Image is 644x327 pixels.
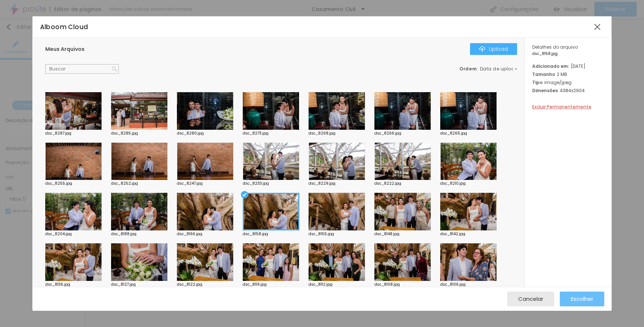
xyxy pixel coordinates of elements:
div: 2 MB [532,71,605,77]
div: dsc_8155.jpg [309,232,365,236]
span: Meus Arquivos [45,45,85,53]
span: Excluir Permanentemente [532,104,591,110]
div: dsc_8136.jpg [45,283,102,286]
span: Ordem [459,66,477,72]
div: dsc_8266.jpg [374,132,431,135]
div: dsc_8229.jpg [309,182,365,185]
img: Icone [112,66,117,72]
span: Adicionado em: [532,63,569,69]
button: Escolher [560,292,604,306]
div: [DATE] [532,63,605,69]
div: dsc_8285.jpg [111,132,168,135]
button: IconeUpload [470,43,517,55]
input: Buscar [45,64,119,74]
div: dsc_8106.jpg [440,283,497,286]
div: dsc_8108.jpg [374,283,431,286]
div: dsc_8280.jpg [177,132,234,135]
div: dsc_8204.jpg [45,232,102,236]
div: dsc_8273.jpg [243,132,299,135]
span: Detalhes do arquivo [532,44,578,50]
span: Cancelar [518,296,543,302]
span: Escolher [571,296,593,302]
div: dsc_8265.jpg [440,132,497,135]
div: dsc_8122.jpg [177,283,234,286]
div: 4384x2904 [532,87,605,94]
img: Icone [479,46,485,52]
div: dsc_8268.jpg [309,132,365,135]
div: dsc_8247.jpg [177,182,234,185]
span: Tamanho [532,71,555,77]
div: dsc_8188.jpg [111,232,168,236]
div: dsc_8252.jpg [111,182,168,185]
div: dsc_8142.jpg [440,232,497,236]
div: dsc_8148.jpg [374,232,431,236]
div: dsc_8233.jpg [243,182,299,185]
div: dsc_8166.jpg [177,232,234,236]
span: Alboom Cloud [40,22,88,31]
div: dsc_8222.jpg [374,182,431,185]
div: dsc_8210.jpg [440,182,497,185]
span: dsc_8158.jpg [532,52,605,56]
span: Tipo [532,79,542,86]
span: Data de upload [480,67,518,71]
div: : [459,67,517,71]
div: dsc_8127.jpg [111,283,168,286]
div: dsc_8255.jpg [45,182,102,185]
div: dsc_8158.jpg [243,232,299,236]
div: image/jpeg [532,79,605,86]
div: dsc_8119.jpg [243,283,299,286]
div: dsc_8112.jpg [309,283,365,286]
button: Cancelar [507,292,554,306]
span: Dimensões [532,87,558,94]
div: Upload [479,46,508,52]
div: dsc_8287.jpg [45,132,102,135]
